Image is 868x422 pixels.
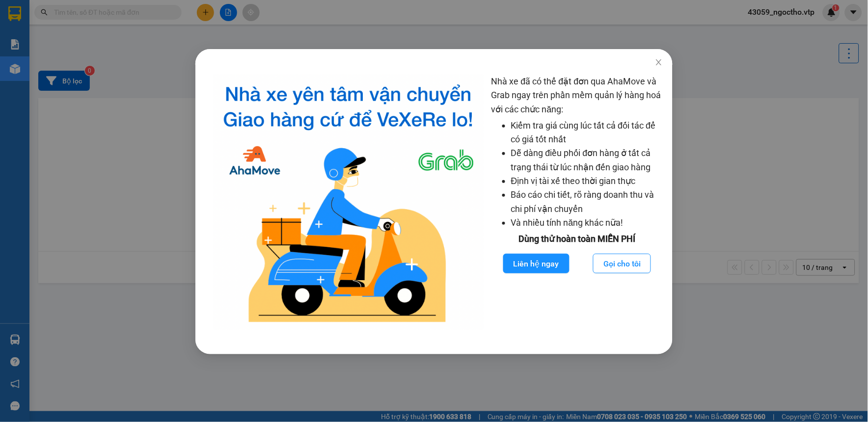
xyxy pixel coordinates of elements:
li: Dễ dàng điều phối đơn hàng ở tất cả trạng thái từ lúc nhận đến giao hàng [511,146,663,174]
span: Gọi cho tôi [603,258,641,270]
span: Liên hệ ngay [514,258,559,270]
button: Liên hệ ngay [503,254,570,273]
li: Định vị tài xế theo thời gian thực [511,174,663,188]
img: logo [213,75,484,330]
button: Close [645,49,673,77]
li: Báo cáo chi tiết, rõ ràng doanh thu và chi phí vận chuyển [511,188,663,216]
div: Nhà xe đã có thể đặt đơn qua AhaMove và Grab ngay trên phần mềm quản lý hàng hoá với các chức năng: [491,75,663,330]
button: Gọi cho tôi [593,254,651,273]
span: close [655,58,663,66]
li: Kiểm tra giá cùng lúc tất cả đối tác để có giá tốt nhất [511,119,663,147]
div: Dùng thử hoàn toàn MIỄN PHÍ [491,232,663,246]
li: Và nhiều tính năng khác nữa! [511,216,663,230]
